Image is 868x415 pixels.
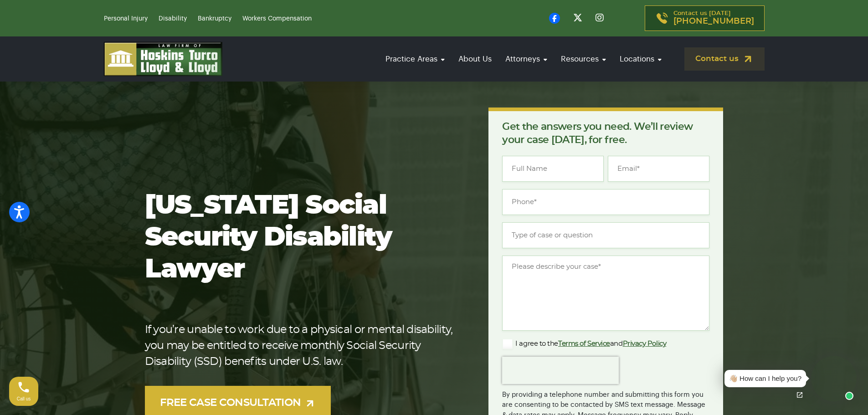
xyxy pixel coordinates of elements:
p: If you’re unable to work due to a physical or mental disability, you may be entitled to receive m... [145,322,460,370]
a: Workers Compensation [242,15,312,22]
a: Contact us [DATE][PHONE_NUMBER] [645,5,765,31]
img: logo [104,42,222,76]
span: [PHONE_NUMBER] [673,17,754,26]
a: Resources [556,46,611,72]
input: Type of case or question [502,222,709,248]
p: Get the answers you need. We’ll review your case [DATE], for free. [502,120,709,147]
a: Locations [615,46,666,72]
input: Phone* [502,189,709,215]
iframe: reCAPTCHA [502,357,619,384]
a: Open chat [790,385,809,405]
div: 👋🏼 How can I help you? [729,374,801,384]
label: I agree to the and [502,338,666,349]
img: arrow-up-right-light.svg [304,398,316,409]
a: Terms of Service [558,340,610,347]
p: Contact us [DATE] [673,10,754,26]
a: Personal Injury [104,15,148,22]
h1: [US_STATE] Social Security Disability Lawyer [145,190,460,286]
a: Bankruptcy [198,15,231,22]
span: Call us [17,396,31,401]
a: Attorneys [501,46,552,72]
input: Email* [608,156,709,182]
a: Practice Areas [381,46,449,72]
input: Full Name [502,156,604,182]
a: Privacy Policy [623,340,667,347]
a: Disability [159,15,187,22]
a: Contact us [684,47,765,71]
a: About Us [454,46,496,72]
